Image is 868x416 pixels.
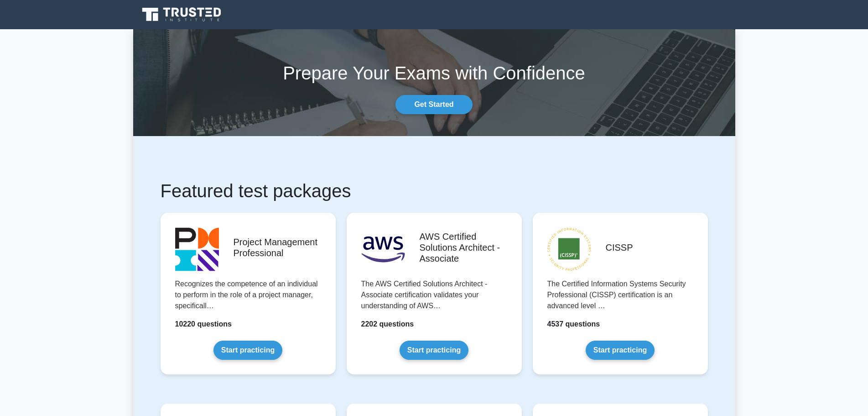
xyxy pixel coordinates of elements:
[161,180,708,202] h1: Featured test packages
[400,341,468,360] a: Start practicing
[395,95,472,114] a: Get Started
[586,341,655,360] a: Start practicing
[133,62,735,84] h1: Prepare Your Exams with Confidence
[213,341,282,360] a: Start practicing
